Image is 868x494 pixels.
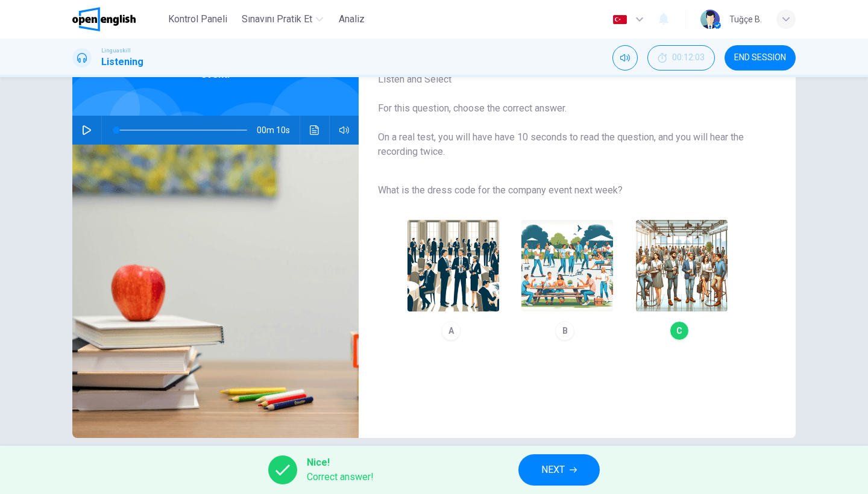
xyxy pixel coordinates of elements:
button: 00:12:03 [647,45,715,70]
div: Tuğçe B. [729,12,762,27]
div: Hide [647,45,715,70]
img: tr [612,15,627,24]
span: On a real test, you will have have 10 seconds to read the question, and you will hear the recordi... [378,130,757,159]
span: END SESSION [734,53,786,63]
a: OpenEnglish logo [72,7,163,31]
button: Ses transkripsiyonunu görmek için tıklayın [305,116,324,145]
span: 00:12:03 [672,53,705,63]
span: Listen and Select [378,72,757,87]
span: What is the dress code for the company event next week? [378,183,757,198]
h1: Listening [101,55,143,69]
button: Kontrol Paneli [163,8,232,30]
span: Kontrol Paneli [168,12,227,27]
span: Sınavını Pratik Et [242,12,312,27]
button: END SESSION [725,45,796,70]
div: Mute [612,45,638,70]
span: Nice! [307,455,374,470]
span: For this question, choose the correct answer. [378,101,757,116]
button: NEXT [518,454,600,486]
span: Linguaskill [101,46,131,55]
img: OpenEnglish logo [72,7,136,31]
img: Profile picture [700,10,720,29]
button: Analiz [333,8,371,30]
span: 00m 10s [257,116,300,145]
span: Correct answer! [307,470,374,484]
img: Listen to a clip about the dress code for an event. [72,145,359,438]
span: NEXT [541,461,565,478]
span: Analiz [339,12,365,27]
button: Sınavını Pratik Et [237,8,328,30]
